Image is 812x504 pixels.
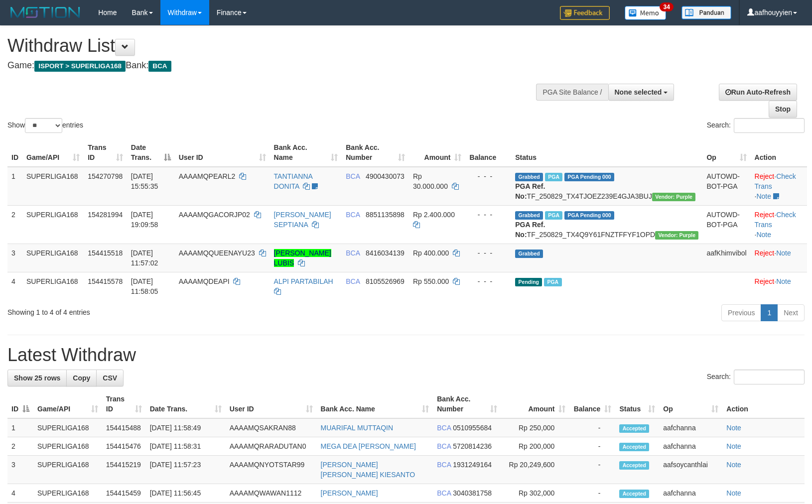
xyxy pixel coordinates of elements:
th: Date Trans.: activate to sort column ascending [146,390,226,418]
a: Reject [755,277,775,285]
a: MUARIFAL MUTTAQIN [321,424,393,432]
td: 3 [7,456,33,484]
span: [DATE] 19:09:58 [131,211,158,229]
td: aafsoycanthlai [659,456,722,484]
th: ID [7,138,22,167]
a: ALPI PARTABILAH [274,277,333,285]
td: Rp 250,000 [501,418,570,437]
td: 154415459 [102,484,146,503]
th: Trans ID: activate to sort column ascending [102,390,146,418]
a: CSV [96,370,124,386]
span: [DATE] 15:55:35 [131,172,158,190]
td: 4 [7,484,33,503]
span: Copy 1931249164 to clipboard [453,461,492,469]
td: 154415219 [102,456,146,484]
th: Game/API: activate to sort column ascending [33,390,102,418]
label: Show entries [7,118,83,133]
span: Copy 4900430073 to clipboard [366,172,405,180]
td: aafKhimvibol [702,244,750,272]
a: [PERSON_NAME] SEPTIANA [274,211,331,229]
b: PGA Ref. No: [515,221,545,239]
td: · · [751,205,807,244]
a: Reject [755,211,775,219]
td: SUPERLIGA168 [33,456,102,484]
div: Showing 1 to 4 of 4 entries [7,303,331,317]
span: BCA [437,424,451,432]
span: 154281994 [88,211,123,219]
h1: Latest Withdraw [7,345,805,365]
td: SUPERLIGA168 [22,167,84,206]
a: Copy [66,370,97,386]
th: Game/API: activate to sort column ascending [22,138,84,167]
th: Bank Acc. Number: activate to sort column ascending [342,138,409,167]
td: · [751,272,807,300]
span: AAAAMQPEARL2 [179,172,236,180]
select: Showentries [25,118,62,133]
img: Feedback.jpg [560,6,610,20]
a: Show 25 rows [7,370,67,386]
img: panduan.png [681,6,731,19]
span: 154415518 [88,249,123,257]
a: Note [776,249,791,257]
td: aafchanna [659,484,722,503]
th: Op: activate to sort column ascending [659,390,722,418]
a: [PERSON_NAME] [PERSON_NAME] KIESANTO [321,461,415,479]
td: aafchanna [659,418,722,437]
span: Accepted [619,443,649,451]
img: MOTION_logo.png [7,5,83,20]
span: AAAAMQGACORJP02 [179,211,250,219]
h4: Game: Bank: [7,61,532,71]
span: Grabbed [515,250,543,258]
th: Trans ID: activate to sort column ascending [84,138,127,167]
th: User ID: activate to sort column ascending [226,390,317,418]
span: CSV [103,374,117,382]
a: Reject [755,249,775,257]
td: SUPERLIGA168 [22,205,84,244]
a: 1 [761,304,778,321]
th: Balance: activate to sort column ascending [569,390,615,418]
a: Next [777,304,805,321]
input: Search: [734,118,805,133]
td: TF_250829_TX4TJOEZ239E4GJA3BUJ [511,167,702,206]
div: PGA Site Balance / [536,84,608,101]
span: BCA [148,61,171,72]
span: PGA Pending [564,173,614,181]
th: Action [751,138,807,167]
td: · [751,244,807,272]
td: [DATE] 11:56:45 [146,484,226,503]
div: - - - [469,276,507,286]
h1: Withdraw List [7,36,532,56]
span: BCA [437,442,451,450]
a: Note [756,192,771,200]
span: Rp 550.000 [413,277,449,285]
th: Bank Acc. Name: activate to sort column ascending [270,138,342,167]
th: Amount: activate to sort column ascending [409,138,466,167]
td: AUTOWD-BOT-PGA [702,205,750,244]
span: Grabbed [515,211,543,220]
td: Rp 302,000 [501,484,570,503]
span: Marked by aafsoycanthlai [544,278,561,286]
td: aafchanna [659,437,722,456]
td: AAAAMQSAKRAN88 [226,418,317,437]
td: [DATE] 11:58:31 [146,437,226,456]
span: [DATE] 11:57:02 [131,249,158,267]
span: 154415578 [88,277,123,285]
span: Copy 3040381758 to clipboard [453,489,492,497]
th: Date Trans.: activate to sort column descending [127,138,175,167]
td: SUPERLIGA168 [33,437,102,456]
td: - [569,484,615,503]
td: SUPERLIGA168 [33,484,102,503]
span: BCA [437,461,451,469]
td: 154415476 [102,437,146,456]
td: - [569,456,615,484]
span: Accepted [619,490,649,498]
th: Action [722,390,805,418]
span: 154270798 [88,172,123,180]
td: SUPERLIGA168 [22,272,84,300]
span: [DATE] 11:58:05 [131,277,158,295]
a: Run Auto-Refresh [719,84,797,101]
th: Status [511,138,702,167]
span: Copy 5720814236 to clipboard [453,442,492,450]
td: 1 [7,418,33,437]
td: 3 [7,244,22,272]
